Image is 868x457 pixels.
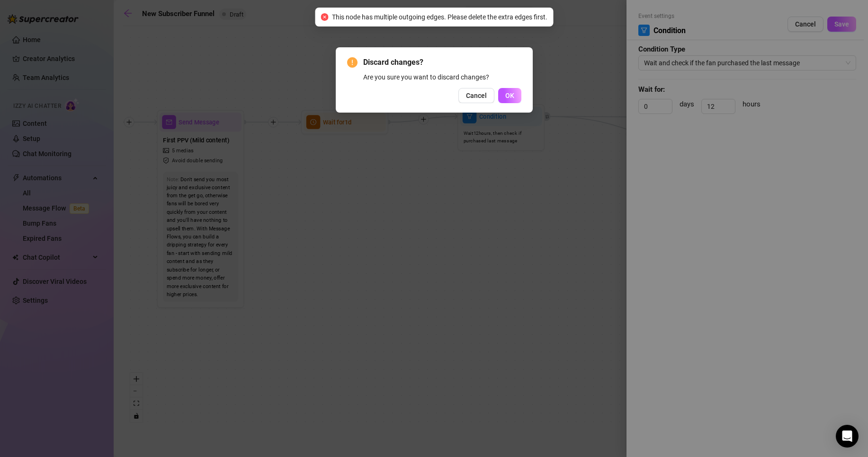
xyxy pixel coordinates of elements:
[458,88,494,103] button: Cancel
[466,92,487,99] span: Cancel
[505,92,514,99] span: OK
[498,88,521,103] button: OK
[836,425,859,448] div: Open Intercom Messenger
[363,72,521,82] div: Are you sure you want to discard changes?
[363,57,521,68] span: Discard changes?
[347,57,358,68] span: exclamation-circle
